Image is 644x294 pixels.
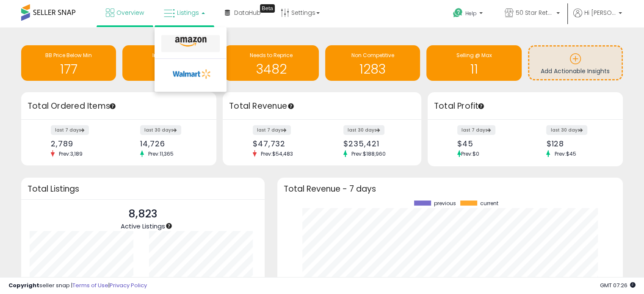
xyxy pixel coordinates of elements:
[8,281,39,289] strong: Copyright
[573,8,622,27] a: Hi [PERSON_NAME]
[351,52,394,59] span: Non Competitive
[234,8,261,17] span: DataHub
[229,100,415,112] h3: Total Revenue
[457,139,519,148] div: $45
[461,150,479,157] span: Prev: $0
[121,206,165,222] p: 8,823
[140,139,202,148] div: 14,726
[45,52,92,59] span: BB Price Below Min
[446,1,491,27] a: Help
[144,150,178,157] span: Prev: 11,365
[434,201,456,206] span: previous
[21,45,116,81] a: BB Price Below Min 177
[600,281,636,289] span: 2025-09-16 07:26 GMT
[260,4,275,13] div: Tooltip anchor
[109,102,116,110] div: Tooltip anchor
[434,100,616,112] h3: Total Profit
[477,102,485,110] div: Tooltip anchor
[28,186,258,192] h3: Total Listings
[287,102,295,110] div: Tooltip anchor
[546,139,608,148] div: $128
[8,282,147,290] div: seller snap | |
[51,139,112,148] div: 2,789
[177,8,199,17] span: Listings
[550,150,580,157] span: Prev: $45
[456,52,492,59] span: Selling @ Max
[343,139,406,148] div: $235,421
[465,10,477,17] span: Help
[284,186,616,192] h3: Total Revenue - 7 days
[116,8,144,17] span: Overview
[453,8,463,18] i: Get Help
[529,47,622,79] a: Add Actionable Insights
[250,52,293,59] span: Needs to Reprice
[51,125,89,135] label: last 7 days
[431,62,517,76] h1: 11
[122,45,217,81] a: Inventory Age 99
[55,150,87,157] span: Prev: 3,189
[325,45,420,81] a: Non Competitive 1283
[426,45,521,81] a: Selling @ Max 11
[28,100,210,112] h3: Total Ordered Items
[329,62,416,76] h1: 1283
[140,125,181,135] label: last 30 days
[546,125,587,135] label: last 30 days
[541,67,610,75] span: Add Actionable Insights
[152,52,188,59] span: Inventory Age
[343,125,384,135] label: last 30 days
[25,62,112,76] h1: 177
[110,281,147,289] a: Privacy Policy
[584,8,616,17] span: Hi [PERSON_NAME]
[457,125,495,135] label: last 7 days
[224,45,319,81] a: Needs to Reprice 3482
[480,201,498,206] span: current
[257,150,297,157] span: Prev: $54,483
[253,139,316,148] div: $47,732
[72,281,108,289] a: Terms of Use
[228,62,315,76] h1: 3482
[516,8,554,17] span: 50 Star Retail
[253,125,291,135] label: last 7 days
[347,150,390,157] span: Prev: $188,960
[165,222,173,230] div: Tooltip anchor
[127,62,213,76] h1: 99
[121,222,165,231] span: Active Listings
